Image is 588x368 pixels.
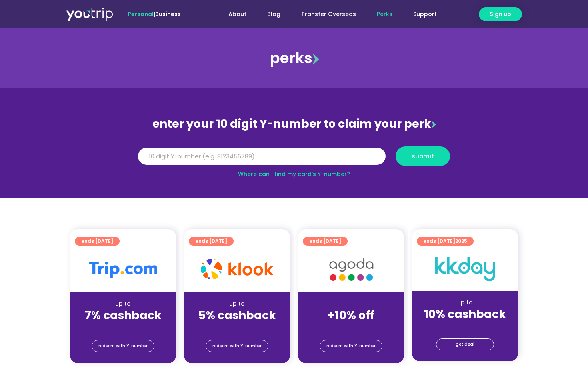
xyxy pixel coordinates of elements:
[309,237,341,246] span: ends [DATE]
[291,7,366,22] a: Transfer Overseas
[195,237,227,246] span: ends [DATE]
[198,308,276,323] strong: 5% cashback
[218,7,257,22] a: About
[85,308,162,323] strong: 7% cashback
[326,340,376,352] span: redeem with Y-number
[303,237,348,246] a: ends [DATE]
[155,10,181,18] a: Business
[138,148,386,165] input: 10 digit Y-number (e.g. 8123456789)
[412,153,434,159] span: submit
[92,340,154,352] a: redeem with Y-number
[304,323,398,331] div: (for stays only)
[479,7,522,21] a: Sign up
[320,340,382,352] a: redeem with Y-number
[418,322,512,330] div: (for stays only)
[202,7,447,22] nav: Menu
[98,340,148,352] span: redeem with Y-number
[76,300,170,308] div: up to
[417,237,474,246] a: ends [DATE]2025
[190,300,284,308] div: up to
[138,146,450,172] form: Y Number
[403,7,447,22] a: Support
[134,114,454,134] div: enter your 10 digit Y-number to claim your perk
[128,10,154,18] span: Personal
[75,237,120,246] a: ends [DATE]
[190,323,284,331] div: (for stays only)
[128,10,181,18] span: |
[81,237,113,246] span: ends [DATE]
[396,146,450,166] button: submit
[455,238,467,244] span: 2025
[212,340,262,352] span: redeem with Y-number
[490,10,511,18] span: Sign up
[257,7,291,22] a: Blog
[344,300,358,308] span: up to
[418,298,512,307] div: up to
[238,170,350,178] a: Where can I find my card’s Y-number?
[424,306,506,322] strong: 10% cashback
[436,338,494,350] a: get deal
[206,340,268,352] a: redeem with Y-number
[366,7,403,22] a: Perks
[328,308,374,323] strong: +10% off
[456,339,474,350] span: get deal
[189,237,234,246] a: ends [DATE]
[76,323,170,331] div: (for stays only)
[423,237,467,246] span: ends [DATE]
